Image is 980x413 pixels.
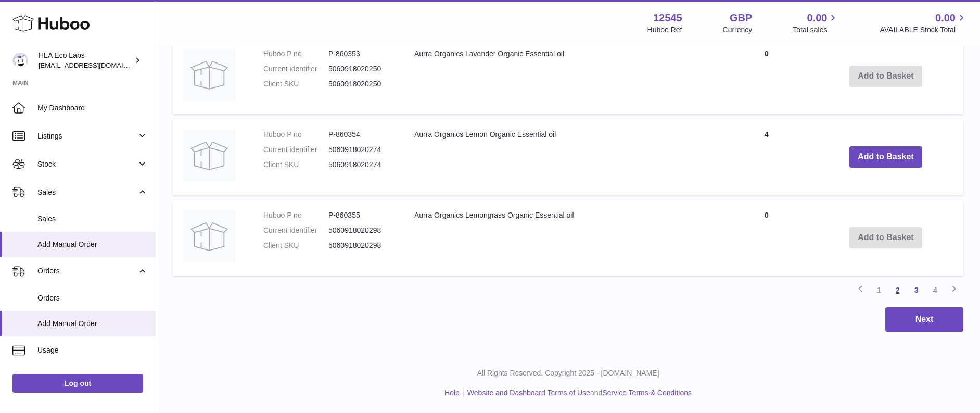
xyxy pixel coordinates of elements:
dt: Huboo P no [263,210,328,220]
dt: Client SKU [263,79,328,89]
dd: 5060918020274 [328,145,393,155]
button: Next [885,307,963,332]
div: HLA Eco Labs [39,51,132,70]
span: Sales [37,214,148,224]
td: 0 [725,200,808,276]
dd: P-860355 [328,210,393,220]
span: Usage [37,345,148,355]
span: AVAILABLE Stock Total [880,25,968,35]
span: [EMAIL_ADDRESS][DOMAIN_NAME] [39,61,153,69]
span: Total sales [793,25,839,35]
img: Aurra Organics Lavender Organic Essential oil [183,49,235,101]
dd: P-860354 [328,130,393,140]
dd: 5060918020298 [328,226,393,235]
span: Orders [37,266,137,276]
a: 1 [870,281,888,299]
a: 3 [907,281,926,299]
div: Huboo Ref [647,25,682,35]
td: 4 [725,119,808,195]
span: Add Manual Order [37,319,148,329]
dd: P-860353 [328,49,393,59]
p: All Rights Reserved. Copyright 2025 - [DOMAIN_NAME] [164,368,972,378]
dt: Current identifier [263,64,328,74]
strong: 12545 [653,11,682,25]
dt: Current identifier [263,226,328,235]
span: Orders [37,293,148,303]
span: My Dashboard [37,103,148,113]
td: 0 [725,39,808,114]
dd: 5060918020298 [328,241,393,251]
td: Aurra Organics Lavender Organic Essential oil [404,39,725,114]
a: Help [444,389,460,397]
span: 0.00 [807,11,828,25]
dt: Client SKU [263,241,328,251]
img: clinton@newgendirect.com [12,53,28,68]
td: Aurra Organics Lemon Organic Essential oil [404,119,725,195]
a: 4 [926,281,945,299]
span: Add Manual Order [37,240,148,249]
span: Sales [37,187,137,197]
span: Stock [37,159,137,169]
a: 0.00 AVAILABLE Stock Total [880,11,968,35]
dd: 5060918020250 [328,79,393,89]
a: Website and Dashboard Terms of Use [467,389,590,397]
a: Service Terms & Conditions [602,389,692,397]
dt: Client SKU [263,160,328,170]
img: Aurra Organics Lemongrass Organic Essential oil [183,210,235,262]
a: 0.00 Total sales [793,11,839,35]
dt: Huboo P no [263,130,328,140]
dt: Current identifier [263,145,328,155]
span: Listings [37,131,137,141]
a: Log out [12,374,143,393]
dd: 5060918020274 [328,160,393,170]
li: and [464,388,692,398]
span: 0.00 [935,11,956,25]
button: Add to Basket [849,146,922,168]
dt: Huboo P no [263,49,328,59]
a: 2 [888,281,907,299]
td: Aurra Organics Lemongrass Organic Essential oil [404,200,725,276]
dd: 5060918020250 [328,64,393,74]
div: Currency [723,25,753,35]
img: Aurra Organics Lemon Organic Essential oil [183,130,235,182]
strong: GBP [730,11,752,25]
